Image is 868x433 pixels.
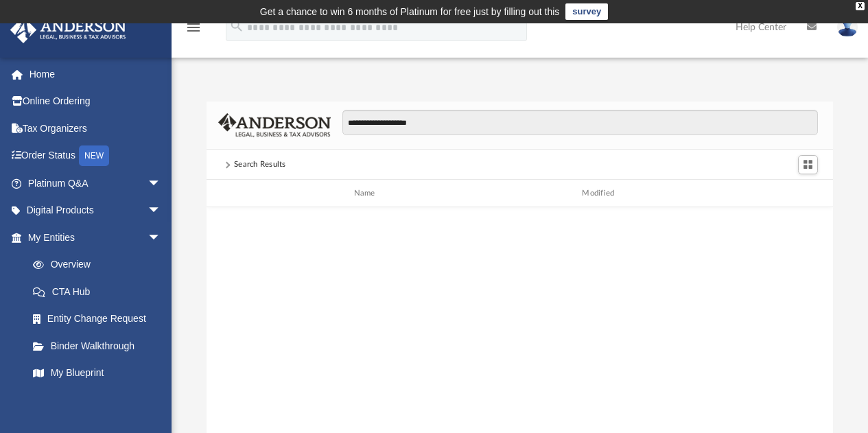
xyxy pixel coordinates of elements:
[10,197,182,224] a: Digital Productsarrow_drop_down
[79,145,109,166] div: NEW
[486,187,714,200] div: Modified
[837,17,858,37] img: User Pic
[253,187,480,200] div: Name
[234,159,286,171] div: Search Results
[720,187,817,200] div: id
[10,142,182,170] a: Order StatusNEW
[148,224,175,252] span: arrow_drop_down
[10,224,182,251] a: My Entitiesarrow_drop_down
[185,19,202,36] i: menu
[19,251,182,279] a: Overview
[342,110,818,136] input: Search files and folders
[798,155,819,174] button: Switch to Grid View
[6,16,130,43] img: Anderson Advisors Platinum Portal
[10,60,182,88] a: Home
[229,19,244,34] i: search
[213,187,247,200] div: id
[19,305,182,333] a: Entity Change Request
[856,2,865,10] div: close
[185,26,202,36] a: menu
[19,278,182,305] a: CTA Hub
[10,169,182,197] a: Platinum Q&Aarrow_drop_down
[148,169,175,198] span: arrow_drop_down
[148,197,175,225] span: arrow_drop_down
[10,115,182,142] a: Tax Organizers
[19,332,182,360] a: Binder Walkthrough
[565,3,608,20] a: survey
[19,360,175,387] a: My Blueprint
[19,386,182,414] a: Tax Due Dates
[260,3,560,20] div: Get a chance to win 6 months of Platinum for free just by filling out this
[10,88,182,115] a: Online Ordering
